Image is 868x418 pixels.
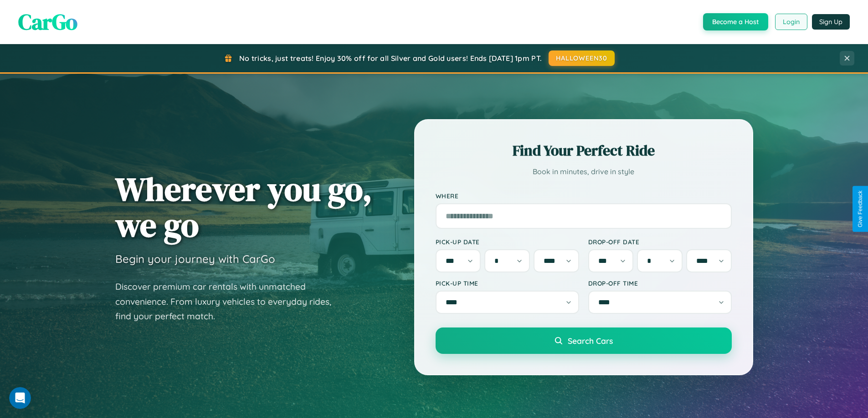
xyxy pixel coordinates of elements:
[115,252,275,266] h3: Begin your journey with CarGo
[436,238,579,246] label: Pick-up Date
[857,191,863,227] div: Give Feedback
[549,50,615,66] button: HALLOWEEN30
[239,54,542,63] span: No tricks, just treats! Enjoy 30% off for all Silver and Gold users! Ends [DATE] 1pm PT.
[436,165,732,178] p: Book in minutes, drive in style
[436,192,732,200] label: Where
[436,279,579,287] label: Pick-up Time
[436,327,732,354] button: Search Cars
[436,141,732,161] h2: Find Your Perfect Ride
[568,336,613,346] span: Search Cars
[9,387,31,409] iframe: Intercom live chat
[115,171,372,243] h1: Wherever you go, we go
[18,7,77,37] span: CarGo
[703,13,768,30] button: Become a Host
[588,279,732,287] label: Drop-off Time
[812,14,850,30] button: Sign Up
[115,279,343,324] p: Discover premium car rentals with unmatched convenience. From luxury vehicles to everyday rides, ...
[775,14,807,30] button: Login
[588,238,732,246] label: Drop-off Date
